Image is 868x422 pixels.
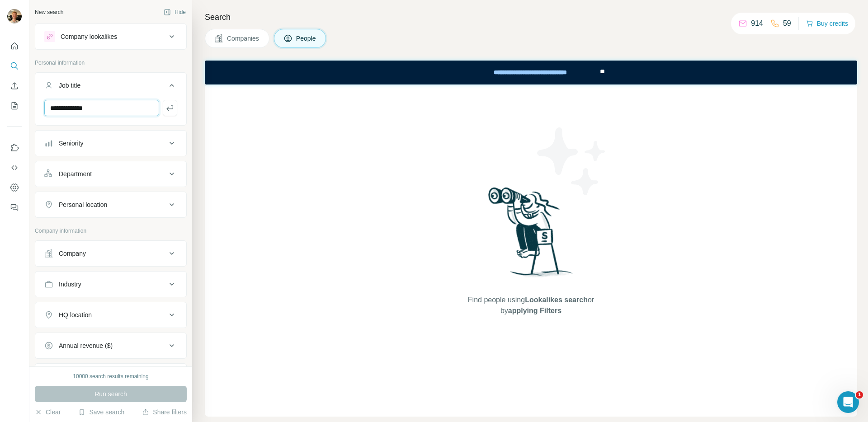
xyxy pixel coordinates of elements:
[35,408,61,417] button: Clear
[205,61,857,84] iframe: Banner
[59,139,83,148] div: Seniority
[35,132,186,154] button: Seniority
[856,391,863,399] span: 1
[783,18,791,29] p: 59
[7,159,22,176] button: Use Surfe API
[227,34,260,43] span: Companies
[7,9,22,23] img: Avatar
[7,179,22,196] button: Dashboard
[59,310,92,319] div: HQ location
[7,78,22,94] button: Enrich CSV
[35,163,186,185] button: Department
[7,38,22,54] button: Quick start
[73,372,148,380] div: 10000 search results remaining
[59,200,107,209] div: Personal location
[59,280,81,289] div: Industry
[59,249,86,258] div: Company
[35,26,186,47] button: Company lookalikes
[296,34,317,43] span: People
[35,59,187,67] p: Personal information
[35,366,186,387] button: Employees (size)
[35,227,187,235] p: Company information
[508,307,561,314] span: applying Filters
[7,58,22,74] button: Search
[35,8,63,16] div: New search
[59,341,113,350] div: Annual revenue ($)
[142,408,187,417] button: Share filters
[35,75,186,100] button: Job title
[61,32,117,41] div: Company lookalikes
[7,199,22,216] button: Feedback
[205,11,857,23] h4: Search
[157,5,192,19] button: Hide
[837,391,859,413] iframe: Intercom live chat
[35,273,186,295] button: Industry
[59,169,92,178] div: Department
[806,17,848,30] button: Buy credits
[35,194,186,216] button: Personal location
[484,185,578,286] img: Surfe Illustration - Woman searching with binoculars
[7,140,22,156] button: Use Surfe on LinkedIn
[78,408,124,417] button: Save search
[7,98,22,114] button: My lists
[35,243,186,264] button: Company
[59,81,80,90] div: Job title
[751,18,763,29] p: 914
[531,121,613,202] img: Surfe Illustration - Stars
[458,295,603,316] span: Find people using or by
[35,304,186,326] button: HQ location
[35,335,186,356] button: Annual revenue ($)
[525,296,588,304] span: Lookalikes search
